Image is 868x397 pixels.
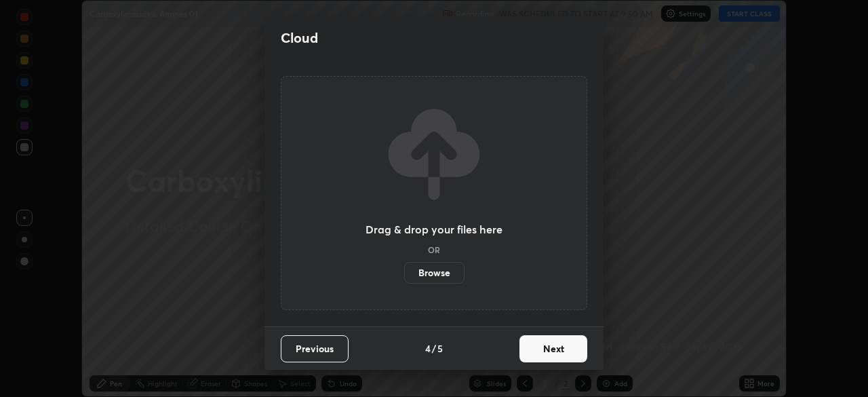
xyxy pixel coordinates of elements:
[366,224,502,235] h3: Drag & drop your files here
[428,246,440,254] h5: OR
[432,341,436,356] h4: /
[281,335,349,362] button: Previous
[437,341,443,356] h4: 5
[519,335,587,362] button: Next
[425,341,431,356] h4: 4
[281,29,318,47] h2: Cloud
